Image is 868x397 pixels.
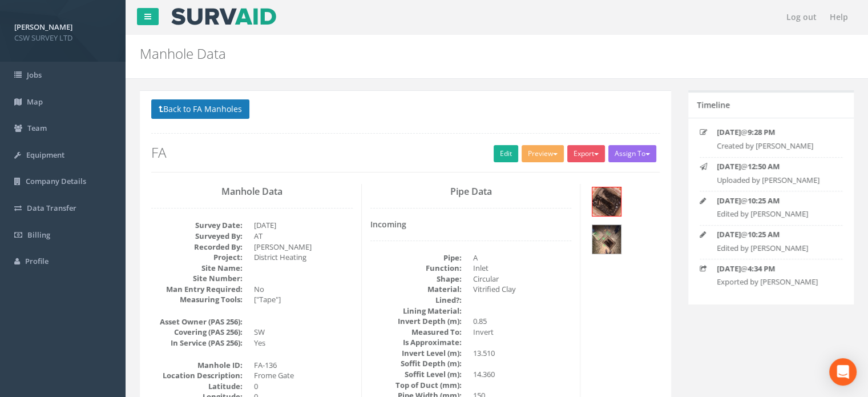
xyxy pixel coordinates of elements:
[151,327,243,338] dt: Covering (PAS 256):
[697,101,730,109] h5: Timeline
[151,294,243,305] dt: Measuring Tools:
[14,22,72,32] strong: [PERSON_NAME]
[370,187,572,197] h3: Pipe Data
[717,208,833,219] p: Edited by [PERSON_NAME]
[27,97,43,107] span: Map
[26,176,86,186] span: Company Details
[370,295,462,306] dt: Lined?:
[717,229,741,239] strong: [DATE]
[151,99,249,119] button: Back to FA Manholes
[27,123,47,133] span: Team
[370,220,572,228] h4: Incoming
[254,360,353,371] dd: FA-136
[567,145,605,162] button: Export
[592,225,621,254] img: fa31e471-78a1-c1e8-27b3-698a82ed1962_122a9ce6-b199-0454-5be6-fc112419dd0d_thumb.jpg
[254,284,353,295] dd: No
[26,150,64,160] span: Equipment
[370,263,462,274] dt: Function:
[473,369,572,380] dd: 14.360
[14,33,111,43] span: CSW SURVEY LTD
[151,381,243,392] dt: Latitude:
[473,348,572,359] dd: 13.510
[151,231,243,242] dt: Surveyed By:
[370,369,462,380] dt: Soffit Level (m):
[748,263,775,274] strong: 4:34 PM
[522,145,564,162] button: Preview
[151,370,243,381] dt: Location Description:
[140,46,732,61] h2: Manhole Data
[370,337,462,348] dt: Is Approximate:
[748,127,775,137] strong: 9:28 PM
[151,316,243,327] dt: Asset Owner (PAS 256):
[717,161,741,171] strong: [DATE]
[370,284,462,295] dt: Material:
[254,220,353,231] dd: [DATE]
[717,263,741,274] strong: [DATE]
[27,70,42,80] span: Jobs
[473,284,572,295] dd: Vitrified Clay
[254,381,353,392] dd: 0
[151,284,243,295] dt: Man Entry Required:
[717,161,833,172] p: @
[829,358,857,386] div: Open Intercom Messenger
[254,242,353,252] dd: [PERSON_NAME]
[370,316,462,327] dt: Invert Depth (m):
[254,370,353,381] dd: Frome Gate
[717,127,833,138] p: @
[717,127,741,137] strong: [DATE]
[717,141,833,151] p: Created by [PERSON_NAME]
[473,263,572,274] dd: Inlet
[370,348,462,359] dt: Invert Level (m):
[717,276,833,287] p: Exported by [PERSON_NAME]
[254,327,353,338] dd: SW
[473,327,572,338] dd: Invert
[27,203,76,213] span: Data Transfer
[370,380,462,391] dt: Top of Duct (mm):
[254,252,353,263] dd: District Heating
[717,175,833,186] p: Uploaded by [PERSON_NAME]
[370,327,462,338] dt: Measured To:
[717,263,833,274] p: @
[592,187,621,216] img: fa31e471-78a1-c1e8-27b3-698a82ed1962_755f2c77-c0af-7bc6-f6ce-846b47dd9192_thumb.jpg
[748,195,780,206] strong: 10:25 AM
[151,220,243,231] dt: Survey Date:
[748,229,780,239] strong: 10:25 AM
[494,145,518,162] a: Edit
[748,161,780,171] strong: 12:50 AM
[151,252,243,263] dt: Project:
[608,145,656,162] button: Assign To
[717,195,833,206] p: @
[151,273,243,284] dt: Site Number:
[151,360,243,371] dt: Manhole ID:
[370,306,462,316] dt: Lining Material:
[254,231,353,242] dd: AT
[254,294,353,305] dd: ["Tape"]
[14,19,111,43] a: [PERSON_NAME] CSW SURVEY LTD
[151,338,243,348] dt: In Service (PAS 256):
[151,187,353,197] h3: Manhole Data
[254,338,353,348] dd: Yes
[473,316,572,327] dd: 0.85
[151,263,243,274] dt: Site Name:
[370,358,462,369] dt: Soffit Depth (m):
[717,195,741,206] strong: [DATE]
[370,274,462,284] dt: Shape:
[473,274,572,284] dd: Circular
[717,229,833,240] p: @
[370,252,462,263] dt: Pipe:
[717,243,833,254] p: Edited by [PERSON_NAME]
[27,230,50,240] span: Billing
[151,145,660,160] h2: FA
[151,242,243,252] dt: Recorded By:
[25,256,49,266] span: Profile
[473,252,572,263] dd: A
